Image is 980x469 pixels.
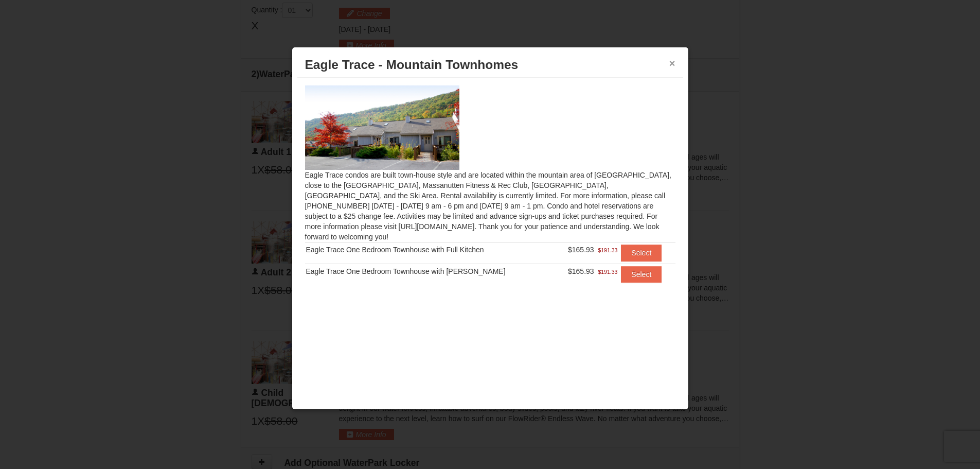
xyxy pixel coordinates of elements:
span: $165.93 [568,246,594,254]
button: × [669,58,675,68]
button: Select [621,266,662,283]
div: Eagle Trace condos are built town-house style and are located within the mountain area of [GEOGRA... [297,78,683,303]
img: 19218983-1-9b289e55.jpg [305,85,459,170]
span: $165.93 [568,267,594,275]
div: Eagle Trace One Bedroom Townhouse with Full Kitchen [306,245,554,255]
span: Eagle Trace - Mountain Townhomes [305,58,519,72]
button: Select [621,245,662,261]
div: Eagle Trace One Bedroom Townhouse with [PERSON_NAME] [306,266,554,276]
span: $191.33 [598,267,617,277]
span: $191.33 [598,245,617,255]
